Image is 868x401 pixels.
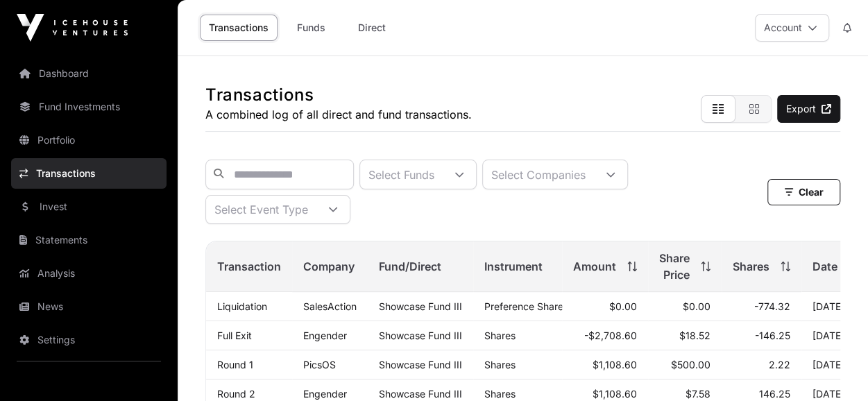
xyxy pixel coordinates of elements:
[11,325,167,355] a: Settings
[11,92,167,122] a: Fund Investments
[659,250,690,283] span: Share Price
[379,388,462,400] a: Showcase Fund III
[17,14,128,42] img: Icehouse Ventures Logo
[303,258,355,275] span: Company
[754,300,790,312] span: -774.32
[217,388,255,400] a: Round 2
[11,258,167,289] a: Analysis
[379,300,462,312] a: Showcase Fund III
[205,106,472,123] p: A combined log of all direct and fund transactions.
[303,359,336,370] a: PicsOS
[759,388,790,400] span: 146.25
[755,14,829,42] button: Account
[206,196,316,223] div: Select Event Type
[205,84,472,106] h1: Transactions
[11,125,167,155] a: Portfolio
[483,160,594,189] div: Select Companies
[679,330,710,341] span: $18.52
[683,300,710,312] span: $0.00
[11,191,167,222] a: Invest
[303,388,347,400] a: Engender
[283,15,339,41] a: Funds
[217,300,267,312] a: Liquidation
[303,300,357,312] a: SalesAction
[484,300,568,312] span: Preference Shares
[217,330,252,341] a: Full Exit
[767,179,840,205] button: Clear
[379,258,441,275] span: Fund/Direct
[200,15,278,41] a: Transactions
[217,359,253,370] a: Round 1
[11,291,167,322] a: News
[379,359,462,370] a: Showcase Fund III
[573,258,616,275] span: Amount
[360,160,443,189] div: Select Funds
[812,258,837,275] span: Date
[11,225,167,255] a: Statements
[11,58,167,89] a: Dashboard
[484,330,516,341] span: Shares
[671,359,710,370] span: $500.00
[484,258,543,275] span: Instrument
[799,334,868,401] iframe: Chat Widget
[303,330,347,341] a: Engender
[755,330,790,341] span: -146.25
[686,388,710,400] span: $7.58
[733,258,769,275] span: Shares
[344,15,400,41] a: Direct
[562,350,648,379] td: $1,108.60
[484,388,516,400] span: Shares
[562,292,648,321] td: $0.00
[562,321,648,350] td: -$2,708.60
[769,359,790,370] span: 2.22
[379,330,462,341] a: Showcase Fund III
[11,158,167,189] a: Transactions
[777,95,840,123] a: Export
[217,258,281,275] span: Transaction
[484,359,516,370] span: Shares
